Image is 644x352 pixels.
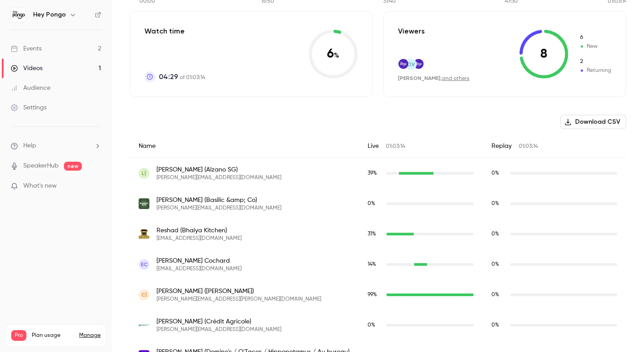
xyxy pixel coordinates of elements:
span: Live watch time [368,200,382,208]
div: Videos [11,64,42,73]
span: 04:29 [159,71,178,82]
div: Audience [11,84,51,92]
span: New [579,34,611,42]
span: [PERSON_NAME] [398,75,441,81]
span: 0 % [491,323,499,328]
span: Reshad (Bhaiya Kitchen) [157,226,241,235]
span: [PERSON_NAME][EMAIL_ADDRESS][DOMAIN_NAME] [157,205,281,212]
img: heypongo.com [414,59,424,69]
a: and others [442,76,470,81]
span: Returning [579,58,611,66]
span: EC [141,260,148,268]
span: C( [141,291,147,299]
span: 0 % [491,201,499,206]
a: Manage [79,332,101,339]
span: [PERSON_NAME] Cochard [157,256,241,265]
span: 14 % [368,262,376,267]
span: Returning [579,67,611,75]
span: [PERSON_NAME][EMAIL_ADDRESS][DOMAIN_NAME] [157,326,281,333]
div: reshad@bhaiyakitchen.com [130,219,626,249]
span: Replay watch time [491,169,506,177]
span: 0 % [491,292,499,298]
button: Download CSV [560,115,626,129]
div: julien.licata@basilic-and-co.com [130,189,626,219]
div: Settings [11,103,47,112]
span: 0 % [491,171,499,176]
span: Replay watch time [491,200,506,208]
span: DV [407,60,415,68]
span: [PERSON_NAME] (Crédit Agricole) [157,317,281,326]
img: bhaiyakitchen.com [139,229,149,239]
span: Live watch time [368,291,382,299]
span: Replay watch time [491,260,506,268]
span: [PERSON_NAME] (Basilic &amp; Co) [157,196,281,205]
div: Live [359,134,483,158]
span: Replay watch time [491,321,506,329]
span: 0 % [368,323,375,328]
span: Live watch time [368,169,382,177]
a: SpeakerHub [23,161,59,171]
span: 01:03:14 [386,144,405,149]
span: Live watch time [368,230,382,238]
span: 39 % [368,171,377,176]
h6: Hey Pongo [33,10,66,19]
span: Plan usage [32,332,74,339]
span: Replay watch time [491,230,506,238]
div: , [398,75,470,82]
div: Replay [483,134,626,158]
div: mathilde.hoizey-samir@ca-immobilier.fr [130,310,626,340]
p: Viewers [398,26,425,37]
span: 01:03:14 [519,144,538,149]
div: Name [130,134,359,158]
span: Pro [11,330,26,341]
div: colette.loth@mauricehu.fr [130,280,626,310]
span: 99 % [368,292,377,298]
span: 31 % [368,231,376,237]
li: help-dropdown-opener [11,141,101,151]
img: heypongo.com [398,59,408,69]
span: [EMAIL_ADDRESS][DOMAIN_NAME] [157,235,241,242]
img: basilic-and-co.com [139,198,149,209]
img: Hey Pongo [11,8,25,22]
p: of 01:03:14 [159,71,205,82]
div: lorenzo.gritti@thegiftsclub.io [130,158,626,189]
span: new [64,162,82,171]
span: [PERSON_NAME] (Alzano SG) [157,165,281,174]
span: [PERSON_NAME] ([PERSON_NAME]) [157,287,321,296]
span: New [579,42,611,50]
span: [PERSON_NAME][EMAIL_ADDRESS][DOMAIN_NAME] [157,174,281,181]
span: Live watch time [368,321,382,329]
span: 0 % [368,201,375,206]
span: L( [142,169,146,177]
span: [EMAIL_ADDRESS][DOMAIN_NAME] [157,265,241,272]
span: 0 % [491,262,499,267]
span: Replay watch time [491,291,506,299]
span: Live watch time [368,260,382,268]
div: Events [11,44,42,53]
div: emma.cochard44@gmail.com [130,249,626,280]
span: 0 % [491,231,499,237]
span: Help [23,141,36,151]
p: Watch time [144,26,205,37]
span: [PERSON_NAME][EMAIL_ADDRESS][PERSON_NAME][DOMAIN_NAME] [157,296,321,303]
span: What's new [23,181,57,191]
img: ca-immobilier.fr [139,324,149,326]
